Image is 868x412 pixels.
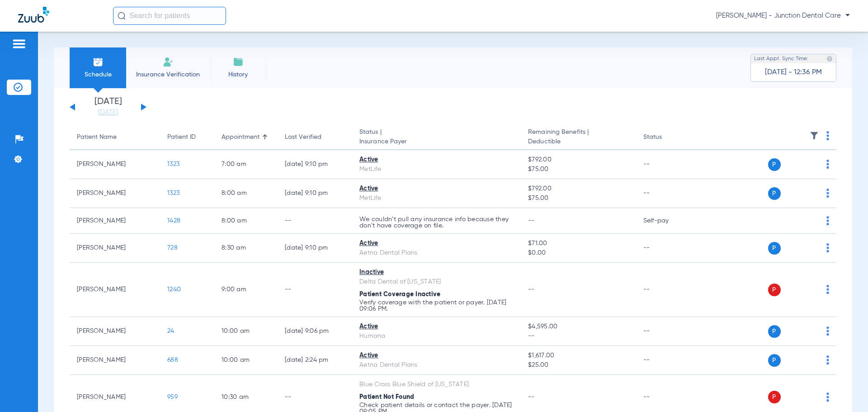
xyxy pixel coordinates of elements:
[217,70,259,79] span: History
[214,317,278,346] td: 10:00 AM
[167,218,180,224] span: 1428
[70,317,160,346] td: [PERSON_NAME]
[528,155,628,165] span: $792.00
[214,208,278,234] td: 8:00 AM
[278,234,352,263] td: [DATE] 9:10 PM
[70,346,160,375] td: [PERSON_NAME]
[352,125,521,150] th: Status |
[528,165,628,174] span: $75.00
[359,137,514,147] span: Insurance Payer
[70,208,160,234] td: [PERSON_NAME]
[826,355,829,365] img: group-dot-blue.svg
[70,263,160,317] td: [PERSON_NAME]
[214,150,278,179] td: 7:00 AM
[810,131,819,140] img: filter.svg
[81,108,135,117] a: [DATE]
[359,360,514,370] div: Aetna Dental Plans
[167,286,181,293] span: 1240
[636,317,697,346] td: --
[118,12,126,20] img: Search Icon
[521,125,636,150] th: Remaining Benefits |
[214,346,278,375] td: 10:00 AM
[528,360,628,370] span: $25.00
[359,331,514,341] div: Humana
[528,248,628,258] span: $0.00
[826,131,829,140] img: group-dot-blue.svg
[214,179,278,208] td: 8:00 AM
[826,160,829,169] img: group-dot-blue.svg
[18,7,49,23] img: Zuub Logo
[77,133,153,142] div: Patient Name
[359,277,514,287] div: Delta Dental of [US_STATE]
[222,133,259,142] div: Appointment
[359,322,514,331] div: Active
[278,346,352,375] td: [DATE] 2:24 PM
[359,184,514,194] div: Active
[222,133,270,142] div: Appointment
[278,150,352,179] td: [DATE] 9:10 PM
[163,57,174,67] img: Manual Insurance Verification
[716,11,850,20] span: [PERSON_NAME] - Junction Dental Care
[214,263,278,317] td: 9:00 AM
[636,234,697,263] td: --
[214,234,278,263] td: 8:30 AM
[528,394,535,400] span: --
[167,357,178,363] span: 688
[167,328,175,334] span: 24
[636,208,697,234] td: Self-pay
[768,354,781,367] span: P
[754,54,808,63] span: Last Appt. Sync Time:
[359,155,514,165] div: Active
[359,165,514,174] div: MetLife
[70,150,160,179] td: [PERSON_NAME]
[278,317,352,346] td: [DATE] 9:06 PM
[167,394,178,400] span: 959
[636,150,697,179] td: --
[636,346,697,375] td: --
[70,179,160,208] td: [PERSON_NAME]
[278,179,352,208] td: [DATE] 9:10 PM
[826,189,829,198] img: group-dot-blue.svg
[167,161,179,167] span: 1323
[768,325,781,338] span: P
[76,70,119,79] span: Schedule
[167,133,196,142] div: Patient ID
[765,68,822,77] span: [DATE] - 12:36 PM
[768,242,781,255] span: P
[70,234,160,263] td: [PERSON_NAME]
[528,331,628,341] span: --
[528,137,628,147] span: Deductible
[768,158,781,171] span: P
[528,351,628,360] span: $1,617.00
[528,184,628,194] span: $792.00
[167,245,178,251] span: 728
[826,56,833,62] img: last sync help info
[12,38,26,49] img: hamburger-icon
[636,125,697,150] th: Status
[359,351,514,360] div: Active
[768,391,781,403] span: P
[359,248,514,258] div: Aetna Dental Plans
[93,57,104,67] img: Schedule
[768,187,781,200] span: P
[768,284,781,296] span: P
[285,133,321,142] div: Last Verified
[81,97,135,117] li: [DATE]
[285,133,345,142] div: Last Verified
[826,327,829,336] img: group-dot-blue.svg
[167,133,207,142] div: Patient ID
[528,286,535,293] span: --
[278,208,352,234] td: --
[113,7,226,25] input: Search for patients
[826,243,829,252] img: group-dot-blue.svg
[359,380,514,389] div: Blue Cross Blue Shield of [US_STATE]
[233,57,244,67] img: History
[826,216,829,225] img: group-dot-blue.svg
[528,239,628,248] span: $71.00
[826,285,829,294] img: group-dot-blue.svg
[359,216,514,229] p: We couldn’t pull any insurance info because they don’t have coverage on file.
[359,268,514,277] div: Inactive
[826,393,829,402] img: group-dot-blue.svg
[528,218,535,224] span: --
[359,299,514,312] p: Verify coverage with the patient or payer. [DATE] 09:06 PM.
